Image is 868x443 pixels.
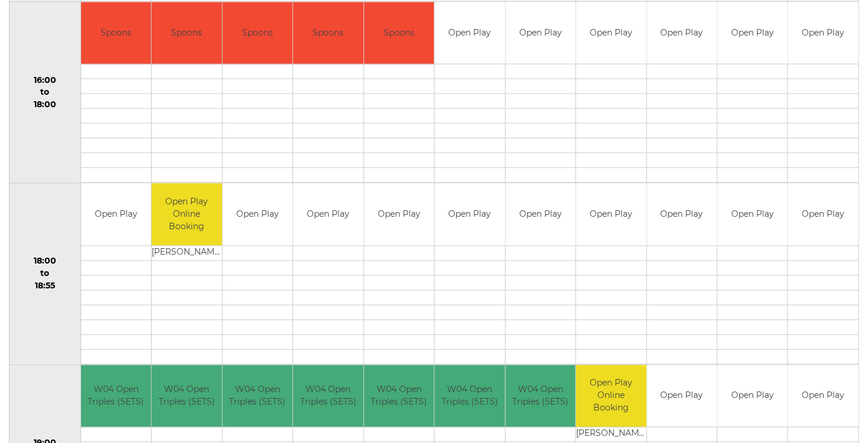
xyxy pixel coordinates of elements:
td: Open Play [647,184,717,246]
td: Open Play [293,184,363,246]
td: 16:00 to 18:00 [9,2,81,184]
td: [PERSON_NAME] [152,246,221,261]
td: Open Play [435,184,504,246]
td: W04 Open Triples (SETS) [435,365,504,428]
td: Open Play [718,365,787,428]
td: W04 Open Triples (SETS) [364,365,434,428]
td: Spoons [223,2,292,65]
td: W04 Open Triples (SETS) [152,365,221,428]
td: Open Play Online Booking [152,184,221,246]
td: [PERSON_NAME] [576,428,646,442]
td: Open Play [718,184,787,246]
td: Open Play [718,2,787,65]
td: Open Play [506,184,576,246]
td: Spoons [364,2,434,65]
td: Spoons [81,2,151,65]
td: Open Play [647,2,717,65]
td: Spoons [152,2,221,65]
td: Open Play [788,2,859,65]
td: Open Play [506,2,576,65]
td: Open Play [223,184,292,246]
td: W04 Open Triples (SETS) [223,365,292,428]
td: Spoons [293,2,363,65]
td: Open Play [81,184,151,246]
td: 18:00 to 18:55 [9,184,81,365]
td: W04 Open Triples (SETS) [81,365,151,428]
td: Open Play [647,365,717,428]
td: Open Play [576,2,646,65]
td: Open Play [788,184,859,246]
td: Open Play [435,2,504,65]
td: W04 Open Triples (SETS) [506,365,576,428]
td: Open Play [364,184,434,246]
td: Open Play Online Booking [576,365,646,428]
td: W04 Open Triples (SETS) [293,365,363,428]
td: Open Play [788,365,859,428]
td: Open Play [576,184,646,246]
